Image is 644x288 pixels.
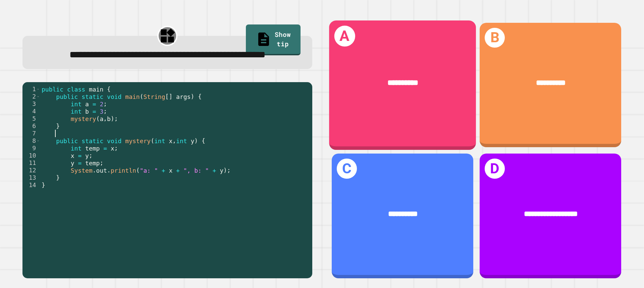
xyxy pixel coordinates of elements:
div: 2 [22,93,40,100]
a: Show tip [246,24,301,55]
h1: C [337,159,357,179]
div: 13 [22,174,40,181]
h1: D [485,159,505,179]
div: 5 [22,115,40,122]
span: Toggle code folding, rows 2 through 6 [36,93,40,100]
h1: A [334,25,355,46]
h1: B [485,28,505,48]
div: 10 [22,152,40,159]
div: 7 [22,130,40,137]
span: Toggle code folding, rows 8 through 13 [36,137,40,145]
div: 11 [22,159,40,167]
div: 9 [22,145,40,152]
div: 8 [22,137,40,145]
div: 14 [22,181,40,189]
div: 6 [22,122,40,130]
div: 12 [22,167,40,174]
div: 3 [22,100,40,108]
div: 4 [22,108,40,115]
span: Toggle code folding, rows 1 through 14 [36,85,40,93]
div: 1 [22,85,40,93]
